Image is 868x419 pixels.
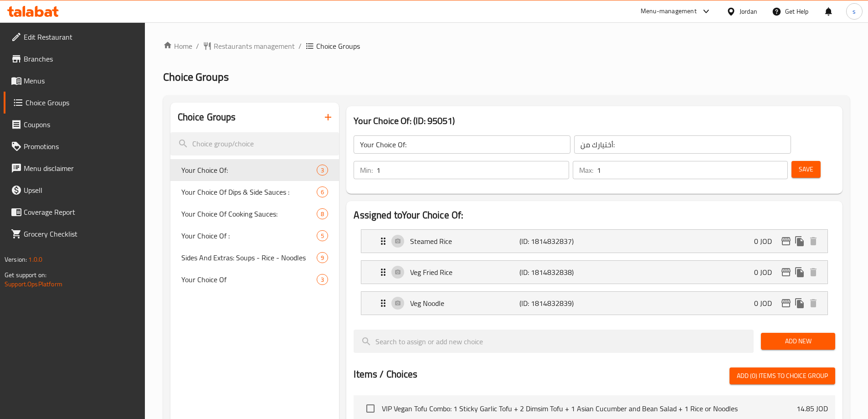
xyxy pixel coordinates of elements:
span: Menu disclaimer [24,163,138,174]
div: Expand [361,292,827,315]
button: duplicate [793,296,806,310]
div: Expand [361,261,827,284]
a: Menu disclaimer [4,157,145,179]
div: Your Choice Of3 [170,269,339,290]
span: Coverage Report [24,207,138,217]
span: Add New [768,336,828,347]
span: Add (0) items to choice group [737,370,828,382]
button: delete [806,234,820,248]
p: 0 JOD [754,267,779,278]
a: Coverage Report [4,201,145,223]
li: Expand [354,226,835,257]
span: Sides And Extras: Soups - Rice - Noodles [181,252,317,263]
a: Support.OpsPlatform [5,278,62,290]
span: 3 [317,275,328,284]
li: / [196,41,199,52]
div: Choices [317,208,328,219]
h2: Items / Choices [354,367,417,381]
span: Branches [24,53,138,64]
span: Get support on: [5,269,46,281]
div: Your Choice Of :5 [170,225,339,247]
span: Select choice [361,399,380,418]
span: Save [799,164,813,175]
a: Choice Groups [4,92,145,114]
span: 1.0.0 [28,253,42,265]
li: / [298,41,302,52]
div: Choices [317,252,328,263]
span: Your Choice Of [181,274,317,285]
input: search [170,132,339,155]
div: Your Choice Of Cooking Sauces:8 [170,203,339,225]
span: Menus [24,75,138,86]
span: Your Choice Of: [181,165,317,176]
a: Upsell [4,179,145,201]
nav: breadcrumb [163,41,850,52]
h2: Choice Groups [178,110,236,124]
div: Your Choice Of Dips & Side Sauces :6 [170,181,339,203]
button: delete [806,265,820,279]
span: Upsell [24,185,138,196]
p: Min: [360,165,373,176]
p: (ID: 1814832839) [519,298,592,309]
span: Your Choice Of Dips & Side Sauces : [181,186,317,197]
p: 0 JOD [754,236,779,247]
span: Grocery Checklist [24,228,138,239]
button: edit [779,296,793,310]
a: Promotions [4,135,145,157]
div: Your Choice Of:3 [170,159,339,181]
p: 0 JOD [754,298,779,309]
span: Choice Groups [163,67,229,87]
span: Choice Groups [26,97,138,108]
span: 9 [317,253,328,262]
button: edit [779,265,793,279]
div: Choices [317,165,328,176]
span: Version: [5,253,27,265]
div: Jordan [740,6,757,16]
button: duplicate [793,265,806,279]
a: Home [163,41,192,52]
div: Choices [317,186,328,197]
h2: Assigned to Your Choice Of: [354,208,835,222]
p: (ID: 1814832838) [519,267,592,278]
li: Expand [354,257,835,288]
h3: Your Choice Of: (ID: 95051) [354,114,835,128]
button: Add New [761,333,835,350]
a: Coupons [4,114,145,135]
input: search [354,330,754,353]
button: delete [806,296,820,310]
p: (ID: 1814832837) [519,236,592,247]
span: Restaurants management [214,41,295,52]
button: Save [791,161,821,178]
button: duplicate [793,234,806,248]
span: 6 [317,188,328,197]
a: Branches [4,48,145,70]
span: s [853,6,856,16]
a: Edit Restaurant [4,26,145,48]
p: Veg Noodle [410,298,519,309]
a: Menus [4,70,145,92]
p: Veg Fried Rice [410,267,519,278]
span: 5 [317,232,328,240]
span: Your Choice Of Cooking Sauces: [181,208,317,219]
div: Sides And Extras: Soups - Rice - Noodles9 [170,247,339,269]
span: Promotions [24,141,138,152]
span: 8 [317,210,328,218]
span: Coupons [24,119,138,130]
p: Max: [579,165,593,176]
div: Choices [317,274,328,285]
a: Restaurants management [203,41,295,52]
div: Choices [317,230,328,241]
button: Add (0) items to choice group [729,367,835,384]
p: Steamed Rice [410,236,519,247]
div: Expand [361,230,827,253]
div: Menu-management [641,6,697,17]
span: Choice Groups [316,41,360,52]
span: Your Choice Of : [181,230,317,241]
p: 14.85 JOD [796,403,828,414]
span: Edit Restaurant [24,31,138,42]
button: edit [779,234,793,248]
li: Expand [354,288,835,319]
a: Grocery Checklist [4,223,145,245]
span: 3 [317,166,328,175]
span: VIP Vegan Tofu Combo: 1 Sticky Garlic Tofu + 2 Dimsim Tofu + 1 Asian Cucumber and Bean Salad + 1 ... [382,403,796,414]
